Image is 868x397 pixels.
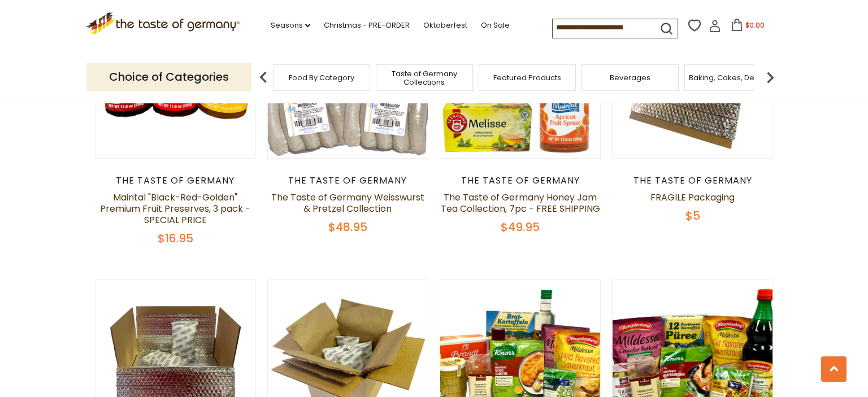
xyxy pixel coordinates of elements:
span: $5 [685,208,700,224]
div: The Taste of Germany [440,175,601,186]
button: $0.00 [723,19,771,36]
div: The Taste of Germany [267,175,428,186]
div: The Taste of Germany [95,175,256,186]
div: The Taste of Germany [612,175,773,186]
img: previous arrow [252,66,275,89]
a: Featured Products [493,73,561,82]
a: Oktoberfest [423,19,467,32]
p: Choice of Categories [86,63,251,91]
a: On Sale [481,19,510,32]
a: Seasons [271,19,310,32]
span: $48.95 [328,219,367,235]
a: Beverages [610,73,650,82]
a: Maintal "Black-Red-Golden" Premium Fruit Preserves, 3 pack - SPECIAL PRICE [100,191,250,226]
a: The Taste of Germany Honey Jam Tea Collection, 7pc - FREE SHIPPING [441,191,600,215]
span: $0.00 [745,20,765,30]
a: Christmas - PRE-ORDER [324,19,410,32]
span: $16.95 [158,230,193,246]
img: next arrow [759,66,782,89]
a: Food By Category [289,73,354,82]
span: $49.95 [501,219,540,235]
a: The Taste of Germany Weisswurst & Pretzel Collection [271,191,424,215]
a: Baking, Cakes, Desserts [689,73,776,82]
a: Taste of Germany Collections [379,69,470,86]
a: FRAGILE Packaging [650,191,735,204]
